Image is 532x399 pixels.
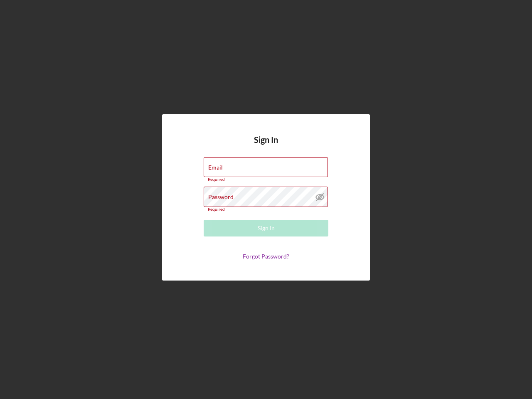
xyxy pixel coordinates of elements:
[258,220,275,236] div: Sign In
[204,220,328,236] button: Sign In
[204,207,328,212] div: Required
[254,135,278,157] h4: Sign In
[243,253,289,260] a: Forgot Password?
[208,194,234,200] label: Password
[204,177,328,182] div: Required
[208,164,223,171] label: Email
